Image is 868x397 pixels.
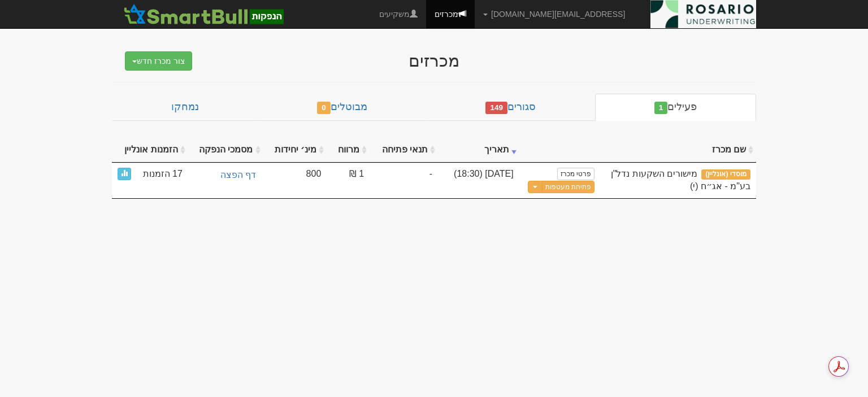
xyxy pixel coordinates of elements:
[327,163,370,199] td: 1 ₪
[263,138,327,163] th: מינ׳ יחידות : activate to sort column ascending
[438,163,519,199] td: [DATE] (18:30)
[214,51,654,70] div: מכרזים
[485,102,507,114] span: 149
[701,169,750,180] span: מוסדי (אונליין)
[263,163,327,199] td: 800
[600,138,756,163] th: שם מכרז : activate to sort column ascending
[317,102,331,114] span: 0
[188,138,263,163] th: מסמכי הנפקה : activate to sort column ascending
[654,102,668,114] span: 1
[143,168,183,181] span: 17 הזמנות
[557,168,594,180] a: פרטי מכרז
[542,181,594,194] button: פתיחת מעטפות
[112,94,258,121] a: נמחקו
[194,168,258,183] a: דף הפצה
[370,138,438,163] th: תנאי פתיחה : activate to sort column ascending
[125,51,192,71] button: צור מכרז חדש
[258,94,426,121] a: מבוטלים
[120,3,287,25] img: SmartBull Logo
[112,138,188,163] th: הזמנות אונליין : activate to sort column ascending
[595,94,756,121] a: פעילים
[327,138,370,163] th: מרווח : activate to sort column ascending
[611,169,750,191] span: מישורים השקעות נדל"ן בע"מ - אג״ח (י)
[370,163,438,199] td: -
[438,138,519,163] th: תאריך : activate to sort column ascending
[427,94,595,121] a: סגורים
